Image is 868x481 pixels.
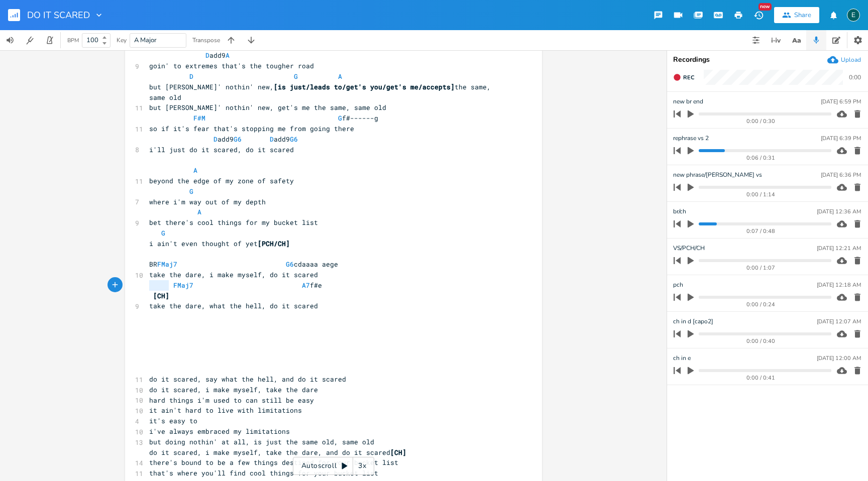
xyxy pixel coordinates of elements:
span: but [PERSON_NAME]' nothin' new, get's me the same, same old [149,103,386,112]
button: Rec [669,69,698,85]
span: there's bound to be a few things destined for your bucket list [149,458,398,467]
span: i'll just do it scared, do it scared [149,145,294,154]
div: [DATE] 12:00 AM [817,355,861,361]
div: [DATE] 6:39 PM [821,136,861,141]
span: do it scared, i make myself, take the dare, and do it scared [149,448,406,457]
span: DO IT SCARED [27,11,90,20]
span: Rec [683,74,694,81]
span: [PCH/CH] [258,239,290,248]
span: but [PERSON_NAME]' nothin' new, the same, same old [149,82,495,102]
button: New [748,6,769,24]
span: D [213,135,218,144]
span: G [294,72,298,81]
span: G6 [234,135,242,144]
div: Recordings [673,56,862,63]
span: rephrase vs 2 [673,134,709,143]
div: [DATE] 12:07 AM [817,319,861,324]
button: E [847,4,860,27]
span: take the dare, what the hell, do it scared [149,301,318,310]
button: Share [774,7,819,23]
span: ch in e [673,353,691,363]
div: 0:00 / 1:14 [691,192,831,197]
span: D [205,51,209,60]
div: 0:00 / 0:30 [691,118,831,124]
span: G6 [286,260,294,269]
span: it ain't hard to live with limitations [149,406,302,415]
div: BPM [67,38,79,43]
span: pch [673,280,683,290]
div: 0:00 [849,74,861,80]
span: A [226,51,230,60]
span: i ain't even thought of yet [149,239,290,248]
span: [is just/leads to/get's you/get's me/accepts] [274,82,455,91]
div: [DATE] 12:21 AM [817,246,861,251]
span: hard things i'm used to can still be easy [149,396,314,405]
span: G6 [290,135,298,144]
span: A Major [134,36,157,45]
span: F#M [193,113,205,123]
span: where i'm way out of my depth [149,197,266,206]
span: goin' to extremes that's the tougher road [149,61,314,70]
span: [CH] [153,291,169,300]
span: add9 add9 [149,135,302,144]
span: FMaj7 [173,281,193,290]
span: A [193,166,197,175]
div: 0:00 / 1:07 [691,265,831,271]
div: Share [794,11,811,20]
div: [DATE] 6:59 PM [821,99,861,104]
div: 3x [353,457,371,475]
span: D [189,72,193,81]
span: G [338,113,342,123]
button: Upload [827,54,861,65]
div: 0:00 / 0:40 [691,338,831,344]
span: BR cdaaaa aege [149,260,338,269]
span: take the dare, i make myself, do it scared [149,270,318,279]
span: A [338,72,342,81]
span: beyond the edge of my zone of safety [149,176,294,185]
div: 0:07 / 0:48 [691,228,831,234]
span: br/ch [673,207,686,216]
span: add9 [149,51,230,60]
span: VS/PCH/CH [673,244,705,253]
div: New [758,3,772,11]
div: [DATE] 12:18 AM [817,282,861,288]
span: FMaj7 [157,260,177,269]
span: new br end [673,97,703,106]
div: 0:00 / 0:41 [691,375,831,381]
span: bet there's cool things for my bucket list [149,218,318,227]
span: f#e [149,281,322,290]
span: G [161,228,165,237]
span: do it scared, i make myself, take the dare [149,385,318,394]
div: [DATE] 12:36 AM [817,209,861,214]
span: i've always embraced my limitations [149,427,290,436]
span: ch in d [capo2] [673,317,713,326]
span: it's easy to [149,416,197,425]
span: A [197,207,201,216]
div: 0:06 / 0:31 [691,155,831,161]
span: but doing nothin' at all, is just the same old, same old [149,437,374,446]
div: edenmusic [847,9,860,22]
span: that's where you'll find cool things for your bucket list [149,468,378,477]
div: Key [117,37,127,43]
div: 0:00 / 0:24 [691,302,831,307]
div: [DATE] 6:36 PM [821,172,861,178]
span: [CH] [390,448,406,457]
div: Autoscroll [293,457,374,475]
span: A7 [302,281,310,290]
div: Transpose [192,37,220,43]
span: new phrase/[PERSON_NAME] vs [673,170,762,180]
span: do it scared, say what the hell, and do it scared [149,375,346,384]
span: G [189,187,193,196]
span: f#------g [149,113,378,123]
span: D [270,135,274,144]
div: Upload [841,56,861,64]
span: so if it's fear that's stopping me from going there [149,124,354,133]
